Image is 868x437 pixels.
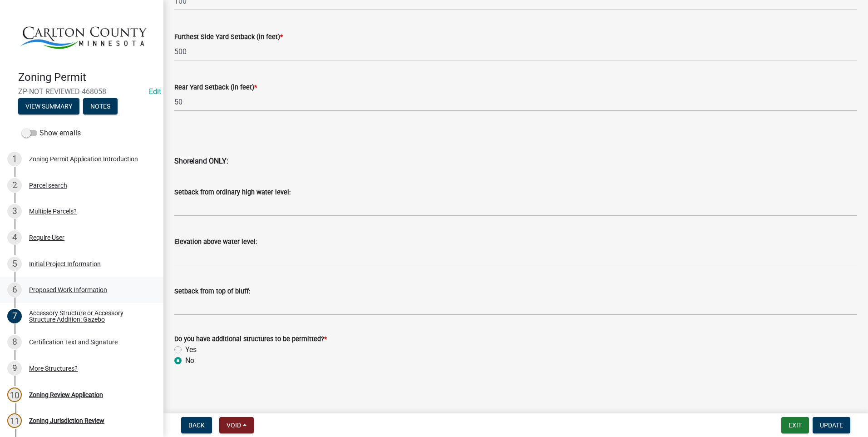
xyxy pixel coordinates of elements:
button: View Summary [18,98,79,114]
button: Void [219,417,254,433]
label: Setback from ordinary high water level: [174,189,291,196]
wm-modal-confirm: Notes [83,104,118,111]
span: ZP-NOT REVIEWED-468058 [18,87,145,96]
div: 4 [7,230,22,245]
div: 10 [7,387,22,402]
label: Elevation above water level: [174,239,257,245]
div: 6 [7,283,22,297]
label: Rear Yard Setback (in feet) [174,84,257,91]
span: Back [188,422,205,429]
button: Exit [781,417,809,433]
div: Parcel search [29,182,67,189]
div: Zoning Review Application [29,392,103,398]
wm-modal-confirm: Edit Application Number [149,87,161,96]
label: Furthest Side Yard Setback (in feet) [174,34,283,40]
label: Setback from top of bluff: [174,288,250,295]
div: Accessory Structure or Accessory Structure Addition: Gazebo [29,310,149,323]
label: No [185,355,194,366]
button: Update [813,417,850,433]
div: Zoning Jurisdiction Review [29,417,104,424]
strong: Shoreland ONLY: [174,157,228,165]
div: Certification Text and Signature [29,339,118,345]
div: More Structures? [29,365,78,372]
label: Do you have additional structures to be permitted? [174,336,327,343]
div: 3 [7,204,22,218]
h4: Zoning Permit [18,71,156,84]
div: Zoning Permit Application Introduction [29,156,138,162]
div: 1 [7,152,22,166]
div: Initial Project Information [29,261,101,267]
a: Edit [149,87,161,96]
div: 11 [7,413,22,428]
div: Proposed Work Information [29,287,107,293]
div: Require User [29,234,64,241]
button: Notes [83,98,118,114]
wm-modal-confirm: Summary [18,104,79,111]
label: Show emails [22,128,81,139]
label: Yes [185,344,197,355]
span: Void [227,422,241,429]
span: Update [820,422,843,429]
button: Back [181,417,212,433]
div: 5 [7,257,22,271]
div: 9 [7,361,22,376]
div: Multiple Parcels? [29,208,77,214]
div: 7 [7,309,22,323]
div: 2 [7,178,22,193]
img: Carlton County, Minnesota [18,10,149,61]
div: 8 [7,335,22,349]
